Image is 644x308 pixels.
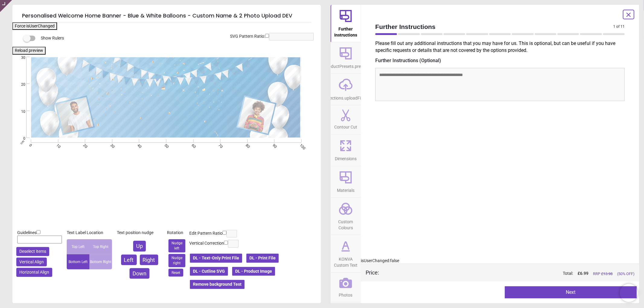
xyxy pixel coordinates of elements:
[67,230,112,236] div: Text Label Location
[361,258,639,264] div: isUserChanged: false
[189,279,245,290] button: Remove background Test
[331,166,361,198] button: Materials
[331,5,361,42] button: Further Instructions
[375,57,625,64] label: Further Instructions (Optional)
[189,240,224,246] label: Vertical Correction
[331,105,361,134] button: Contour Cut
[140,255,158,265] button: Right
[601,271,613,276] span: £ 13.98
[580,271,588,276] span: 6.99
[331,235,361,272] button: KONVA Custom Text
[388,271,634,277] div: Total:
[12,22,57,30] button: Force isUserChanged
[246,253,279,263] button: DL - Print File
[366,269,379,276] div: Price :
[16,268,52,277] button: Horizontal Align
[337,185,354,194] span: Materials
[339,289,353,298] span: Photos
[331,216,360,231] span: Custom Colours
[335,153,357,162] span: Dimensions
[331,42,361,74] button: productPresets.preset
[334,121,357,130] span: Contour Cut
[17,230,37,235] span: Guidelines
[189,253,243,263] button: DL - Text-Only Print File
[232,266,276,277] button: DL - Product Image
[121,255,137,265] button: Left
[331,273,361,302] button: Photos
[189,230,223,237] label: Edit Pattern Ratio
[593,271,613,277] span: RRP
[67,254,89,269] div: Bottom Left
[230,33,265,40] label: SVG Pattern Ratio:
[375,40,630,54] p: Please fill out any additional instructions that you may have for us. This is optional, but can b...
[620,284,638,302] iframe: Brevo live chat
[578,271,588,277] span: £
[375,22,613,31] span: Further Instructions
[331,74,361,105] button: sections.uploadFile
[117,230,162,236] div: Text position nudge
[617,271,634,277] span: (50% OFF)
[168,269,183,277] button: Reset
[12,47,46,55] button: Reload preview
[89,239,112,254] div: Top Right
[189,266,229,277] button: DL - Cutline SVG
[27,35,321,42] div: Show Rulers
[130,268,149,279] button: Down
[16,247,49,256] button: Deselect items
[167,230,187,236] div: Rotation
[331,198,361,235] button: Custom Colours
[16,258,47,267] button: Vertical Align
[505,286,637,298] button: Next
[22,10,311,22] h5: Personalised Welcome Home Banner - Blue & White Balloons - Custom Name & 2 Photo Upload DEV
[331,253,360,268] span: KONVA Custom Text
[14,55,25,60] span: 30
[133,241,146,251] button: Up
[331,23,360,38] span: Further Instructions
[613,24,625,29] span: 1 of 11
[168,239,185,252] button: Nudge left
[325,61,367,70] span: productPresets.preset
[168,254,185,267] button: Nudge right
[331,135,361,166] button: Dimensions
[89,254,112,269] div: Bottom Right
[328,92,364,101] span: sections.uploadFile
[67,239,89,254] div: Top Left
